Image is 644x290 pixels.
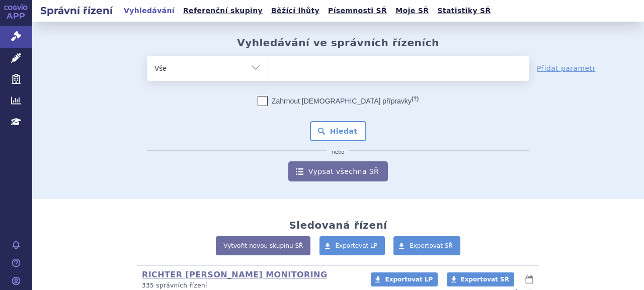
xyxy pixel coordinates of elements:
[385,276,433,283] span: Exportovat LP
[289,219,387,231] h2: Sledovaná řízení
[327,149,350,155] i: nebo
[447,272,514,286] a: Exportovat SŘ
[393,236,460,255] a: Exportovat SŘ
[461,276,509,283] span: Exportovat SŘ
[524,273,534,285] button: lhůty
[142,281,358,290] p: 335 správních řízení
[412,95,419,102] abbr: (?)
[392,4,432,18] a: Moje SŘ
[216,236,310,255] a: Vytvořit novou skupinu SŘ
[310,121,367,141] button: Hledat
[537,63,596,73] a: Přidat parametr
[288,161,388,181] a: Vypsat všechna SŘ
[319,236,385,255] a: Exportovat LP
[121,4,178,18] a: Vyhledávání
[336,242,378,249] span: Exportovat LP
[434,4,494,18] a: Statistiky SŘ
[180,4,266,18] a: Referenční skupiny
[142,270,327,279] a: RICHTER [PERSON_NAME] MONITORING
[325,4,390,18] a: Písemnosti SŘ
[268,4,323,18] a: Běžící lhůty
[410,242,453,249] span: Exportovat SŘ
[32,4,121,18] h2: Správní řízení
[371,272,438,286] a: Exportovat LP
[237,37,439,49] h2: Vyhledávání ve správních řízeních
[258,96,419,106] label: Zahrnout [DEMOGRAPHIC_DATA] přípravky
